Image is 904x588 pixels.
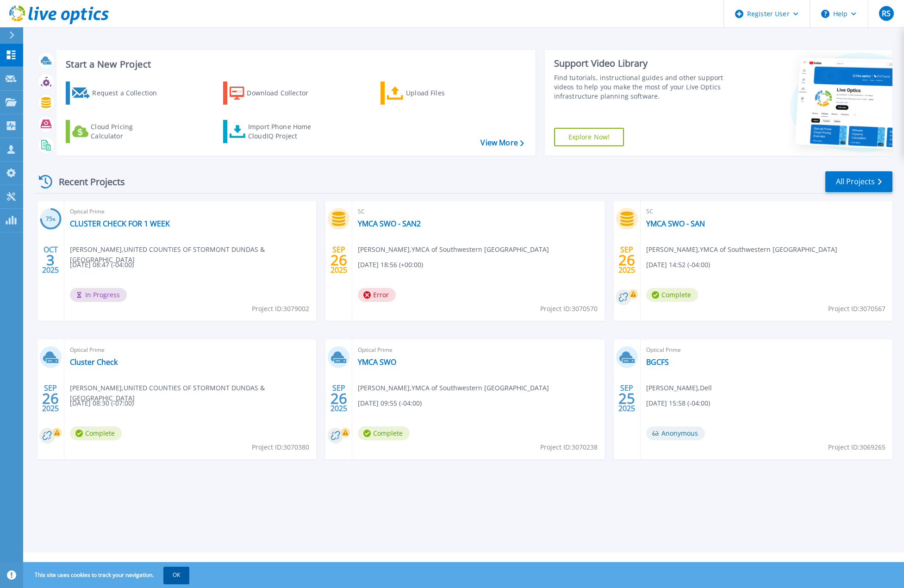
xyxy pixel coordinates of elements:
span: In Progress [70,288,127,302]
span: Optical Prime [646,345,887,355]
span: [PERSON_NAME] , YMCA of Southwestern [GEOGRAPHIC_DATA] [358,244,549,255]
span: This site uses cookies to track your navigation. [25,567,189,583]
span: 3 [46,256,55,264]
div: SEP 2025 [42,382,59,415]
span: Complete [646,288,698,302]
span: % [52,217,56,222]
span: 25 [618,394,635,402]
span: [PERSON_NAME] , YMCA of Southwestern [GEOGRAPHIC_DATA] [358,383,549,393]
span: Project ID: 3070570 [540,304,598,314]
span: 26 [330,394,347,402]
span: Optical Prime [358,345,599,355]
button: OK [163,567,189,583]
div: Request a Collection [92,84,166,102]
h3: 75 [40,214,62,225]
div: Import Phone Home CloudIQ Project [248,122,320,141]
span: RS [882,10,891,17]
span: 26 [330,256,347,264]
span: [DATE] 08:30 (-07:00) [70,398,134,408]
div: SEP 2025 [330,243,348,277]
div: Cloud Pricing Calculator [91,122,165,141]
span: [DATE] 15:58 (-04:00) [646,398,710,408]
span: [DATE] 08:47 (-04:00) [70,260,134,270]
div: Find tutorials, instructional guides and other support videos to help you make the most of your L... [554,73,731,101]
div: Upload Files [406,84,480,102]
a: Upload Files [380,81,484,105]
span: Project ID: 3069265 [828,442,885,452]
span: Error [358,288,396,302]
span: Project ID: 3070567 [828,304,885,314]
a: Request a Collection [66,81,169,105]
a: Download Collector [223,81,326,105]
span: [DATE] 09:55 (-04:00) [358,398,422,408]
span: Project ID: 3070380 [252,442,309,452]
div: Download Collector [247,84,321,102]
a: Explore Now! [554,128,624,146]
span: [DATE] 14:52 (-04:00) [646,260,710,270]
div: SEP 2025 [618,382,636,415]
a: CLUSTER CHECK FOR 1 WEEK [70,219,170,228]
a: BGCFS [646,357,669,367]
span: Optical Prime [70,206,311,217]
span: Optical Prime [70,345,311,355]
span: Project ID: 3070238 [540,442,598,452]
span: [PERSON_NAME] , YMCA of Southwestern [GEOGRAPHIC_DATA] [646,244,837,255]
a: YMCA SWO - SAN2 [358,219,421,228]
span: 26 [42,394,59,402]
a: Cloud Pricing Calculator [66,120,169,143]
a: Cluster Check [70,357,118,367]
span: 26 [618,256,635,264]
span: [DATE] 18:56 (+00:00) [358,260,423,270]
span: Project ID: 3079002 [252,304,309,314]
div: Recent Projects [36,170,137,193]
div: Support Video Library [554,57,731,69]
span: Complete [358,426,410,440]
span: [PERSON_NAME] , UNITED COUNTIES OF STORMONT DUNDAS & [GEOGRAPHIC_DATA] [70,244,316,265]
h3: Start a New Project [66,59,524,69]
a: View More [480,138,524,147]
div: OCT 2025 [42,243,59,277]
span: [PERSON_NAME] , Dell [646,383,712,393]
a: YMCA SWO [358,357,396,367]
div: SEP 2025 [330,382,348,415]
a: All Projects [825,171,892,192]
span: SC [358,206,599,217]
span: Complete [70,426,122,440]
span: [PERSON_NAME] , UNITED COUNTIES OF STORMONT DUNDAS & [GEOGRAPHIC_DATA] [70,383,316,403]
a: YMCA SWO - SAN [646,219,705,228]
div: SEP 2025 [618,243,636,277]
span: Anonymous [646,426,705,440]
span: SC [646,206,887,217]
